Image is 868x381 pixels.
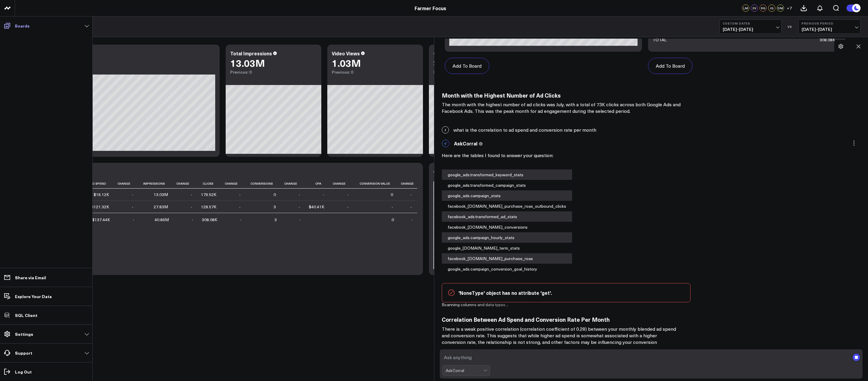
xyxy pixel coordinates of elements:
[454,140,477,147] span: AskCorral
[15,275,46,280] p: Share via Email
[230,50,272,57] div: Total Impressions
[347,192,349,198] div: -
[2,310,91,321] a: SQL Client
[15,294,52,299] p: Explore Your Data
[15,332,33,336] p: Settings
[392,217,394,223] div: 0
[442,190,572,201] div: google_ads.campaign_stats
[433,57,464,68] div: $23.35
[240,217,242,223] div: -
[246,179,281,189] th: Conversions
[442,180,572,190] div: google_ads.transformed_campaign_stats
[15,313,37,318] p: SQL Client
[87,179,114,189] th: Ad Spend
[91,204,109,210] div: $121.32K
[648,58,693,74] button: Add To Board
[273,192,276,198] div: 0
[202,217,217,223] div: 308.08K
[332,57,361,68] div: 1.03M
[332,70,418,75] div: Previous: 0
[442,232,572,243] div: google_ads.campaign_hourly_stats
[94,192,109,198] div: $16.12K
[299,204,300,210] div: -
[445,58,489,74] button: Add To Board
[410,192,412,198] div: -
[798,19,861,34] button: Previous Period[DATE]-[DATE]
[433,50,466,57] div: Cost Per View
[433,168,471,175] div: CPA by Platform
[652,37,667,43] div: TOTAL
[92,217,110,223] div: $137.44K
[786,4,793,12] button: +7
[330,179,354,189] th: Change
[281,179,305,189] th: Change
[198,179,221,189] th: Clicks
[299,192,300,198] div: -
[742,4,749,12] div: LM
[299,217,301,223] div: -
[239,192,241,198] div: -
[768,4,775,12] div: JG
[442,222,572,232] div: facebook_[DOMAIN_NAME]_conversions
[442,169,572,180] div: google_ads.transformed_keyword_stats
[191,204,192,210] div: -
[192,217,193,223] div: -
[785,25,795,28] div: VS
[191,192,192,198] div: -
[391,192,393,198] div: 0
[27,70,215,75] div: Previous: $0
[442,302,512,307] div: Scanning columns and data types
[15,369,32,374] p: Log Out
[719,19,782,34] button: Custom Dates[DATE]-[DATE]
[222,179,246,189] th: Change
[398,179,417,189] th: Change
[802,22,857,25] b: Previous Period
[347,204,349,210] div: -
[230,57,265,68] div: 13.03M
[442,126,449,133] span: J
[15,23,30,28] p: Boards
[442,264,572,274] div: google_ads.campaign_conversion_goal_history
[354,179,398,189] th: Conversion Value
[392,204,393,210] div: -
[274,217,277,223] div: 3
[305,179,329,189] th: Cpa
[239,204,241,210] div: -
[411,217,413,223] div: -
[802,27,857,32] span: [DATE] - [DATE]
[410,204,412,210] div: -
[442,316,681,323] h3: Correlation Between Ad Spend and Conversion Rate Per Month
[777,4,784,12] div: DM
[2,366,91,377] a: Log Out
[154,204,168,210] div: 27.83M
[154,192,168,198] div: 13.03M
[323,192,324,198] div: -
[723,27,778,32] span: [DATE] - [DATE]
[201,204,216,210] div: 128.57K
[15,350,32,355] p: Support
[309,204,324,210] div: $40.41K
[433,70,520,75] div: Previous: $0
[442,201,572,211] div: facebook_[DOMAIN_NAME]_purchase_roas_outbound_clicks
[201,192,216,198] div: 179.52K
[787,6,792,10] span: + 7
[114,179,139,189] th: Change
[132,204,133,210] div: -
[723,22,778,25] b: Custom Dates
[759,4,767,12] div: RG
[459,289,684,296] p: 'NoneType' object has no attribute 'get'.
[442,326,681,352] p: There is a weak positive correlation (correlation coefficient of 0.28) between your monthly blend...
[273,204,276,210] div: 3
[442,152,861,159] p: Here are the tables I found to answer your question:
[132,192,133,198] div: -
[133,217,134,223] div: -
[442,101,681,114] p: The month with the highest number of ad clicks was July, with a total of 73K clicks across both G...
[437,123,865,136] div: what is the correlation to ad spend and conversion rate per month
[230,70,317,75] div: Previous: 0
[442,243,572,253] div: google_[DOMAIN_NAME]_term_stats
[415,5,446,11] a: Farmer Focus
[155,217,169,223] div: 40.86M
[332,50,360,57] div: Video Views
[442,253,572,264] div: facebook_[DOMAIN_NAME]_purchase_roas
[442,92,681,98] h3: Month with the Highest Number of Ad Clicks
